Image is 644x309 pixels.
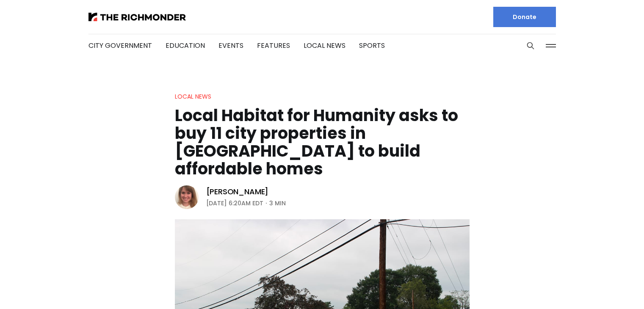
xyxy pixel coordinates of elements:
img: The Richmonder [88,13,186,21]
a: City Government [88,41,152,50]
a: Sports [359,41,385,50]
h1: Local Habitat for Humanity asks to buy 11 city properties in [GEOGRAPHIC_DATA] to build affordabl... [175,107,470,178]
a: [PERSON_NAME] [206,187,269,197]
time: [DATE] 6:20AM EDT [206,198,263,208]
span: 3 min [269,198,286,208]
a: Features [257,41,290,50]
a: Local News [175,92,211,101]
a: Donate [493,7,556,27]
button: Search this site [524,39,537,52]
a: Education [166,41,205,50]
img: Sarah Vogelsong [175,185,199,209]
a: Local News [304,41,345,50]
a: Events [218,41,243,50]
iframe: portal-trigger [572,268,644,309]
